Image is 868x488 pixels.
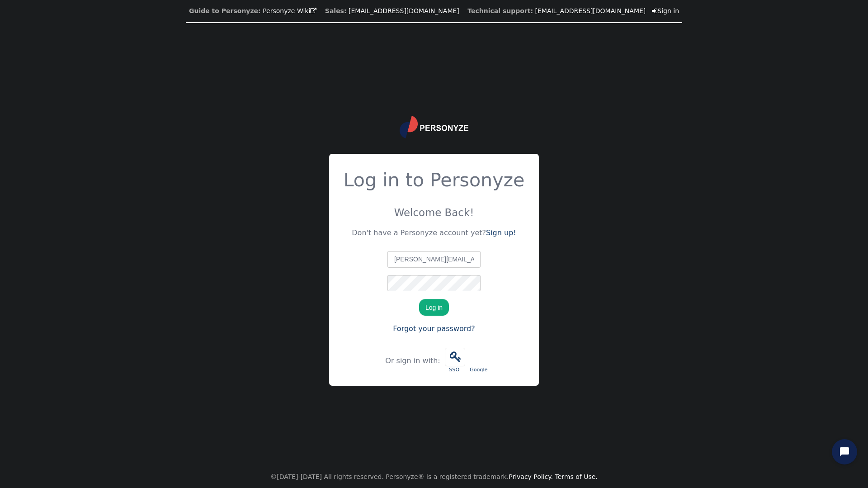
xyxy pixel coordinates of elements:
[385,355,442,366] div: Or sign in with:
[445,366,464,374] div: SSO
[535,7,646,14] a: [EMAIL_ADDRESS][DOMAIN_NAME]
[445,348,465,366] span: 
[652,7,679,14] a: Sign in
[310,8,316,14] span: 
[387,251,481,267] input: Email
[443,343,467,379] a:  SSO
[263,7,316,14] a: Personyze Wiki
[393,324,475,333] a: Forgot your password?
[509,473,553,480] a: Privacy Policy.
[467,344,490,379] a: Google
[325,7,347,14] b: Sales:
[419,299,449,315] button: Log in
[344,227,525,238] p: Don't have a Personyze account yet?
[464,347,493,367] iframe: Sign in with Google Button
[652,8,657,14] span: 
[486,228,516,237] a: Sign up!
[270,466,598,488] center: ©[DATE]-[DATE] All rights reserved. Personyze® is a registered trademark.
[470,366,488,374] div: Google
[467,7,533,14] b: Technical support:
[349,7,459,14] a: [EMAIL_ADDRESS][DOMAIN_NAME]
[400,116,468,138] img: logo.svg
[189,7,261,14] b: Guide to Personyze:
[344,166,525,194] h2: Log in to Personyze
[555,473,598,480] a: Terms of Use.
[344,205,525,220] p: Welcome Back!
